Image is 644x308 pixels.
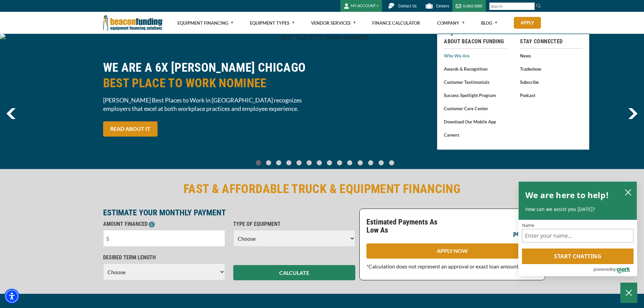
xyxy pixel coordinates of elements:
[366,263,520,269] span: *Calculation does not represent an approval or exact loan amount.
[4,289,19,304] div: Accessibility Menu
[444,91,506,99] a: Success Spotlight Program
[628,108,638,119] img: Right Navigator
[520,91,582,99] a: Podcast
[295,160,303,166] a: Go To Slide 4
[366,243,538,259] a: APPLY NOW
[233,265,355,280] button: CALCULATE
[489,2,535,10] input: Search
[593,265,611,274] span: powered
[265,160,273,166] a: Go To Slide 1
[593,264,637,276] a: Powered by Olark
[525,206,630,213] p: How can we assist you [DATE]?
[611,265,616,274] span: by
[522,248,634,264] button: Start chatting
[103,209,355,217] p: ESTIMATE YOUR MONTHLY PAYMENT
[103,254,225,262] p: DESIRED TERM LENGTH
[255,160,263,166] a: Go To Slide 0
[513,230,538,238] p: per month
[103,12,163,34] img: Beacon Funding Corporation logo
[103,230,225,247] input: $
[177,12,233,34] a: Equipment Financing
[444,104,506,113] a: Customer Care Center
[528,4,533,9] a: Clear search text
[315,160,324,166] a: Go To Slide 6
[366,218,448,234] p: Estimated Payments As Low As
[623,187,634,197] button: close chatbox
[444,131,506,139] a: Careers
[285,160,293,166] a: Go To Slide 3
[387,160,396,166] a: Go To Slide 13
[356,160,364,166] a: Go To Slide 10
[444,38,506,46] a: About Beacon Funding
[103,60,318,91] h2: WE ARE A 6X [PERSON_NAME] CHICAGO
[481,12,497,34] a: Blog
[518,181,637,277] div: olark chatbox
[377,160,385,166] a: Go To Slide 12
[520,38,582,46] a: Stay Connected
[437,12,464,34] a: Company
[336,160,344,166] a: Go To Slide 8
[514,17,541,29] a: Apply
[275,160,283,166] a: Go To Slide 2
[436,4,449,8] span: Careers
[444,51,506,60] a: Who We Are
[520,78,582,86] a: Subscribe
[103,181,541,197] h2: FAST & AFFORDABLE TRUCK & EQUIPMENT FINANCING
[103,96,318,113] span: [PERSON_NAME] Best Places to Work in [GEOGRAPHIC_DATA] recognizes employers that excel at both wo...
[398,4,416,8] span: Contact Us
[536,3,541,8] img: Search
[520,51,582,60] a: News
[522,223,634,228] label: Name
[372,12,420,34] a: Finance Calculator
[522,229,634,242] input: Name
[6,108,16,119] a: previous
[233,220,355,228] p: TYPE OF EQUIPMENT
[628,108,638,119] a: next
[250,12,294,34] a: Equipment Types
[103,121,158,137] a: READ ABOUT IT
[6,108,16,119] img: Left Navigator
[311,12,356,34] a: Vendor Services
[620,283,637,303] button: Close Chatbox
[326,160,334,166] a: Go To Slide 7
[103,220,225,228] p: AMOUNT FINANCED
[366,160,375,166] a: Go To Slide 11
[444,117,506,126] a: Download our Mobile App
[346,160,354,166] a: Go To Slide 9
[103,75,318,91] span: BEST PLACE TO WORK NOMINEE
[444,78,506,86] a: Customer Testimonials
[305,160,313,166] a: Go To Slide 5
[444,65,506,73] a: Awards & Recognition
[525,188,609,202] h2: We are here to help!
[520,65,582,73] a: Tradeshow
